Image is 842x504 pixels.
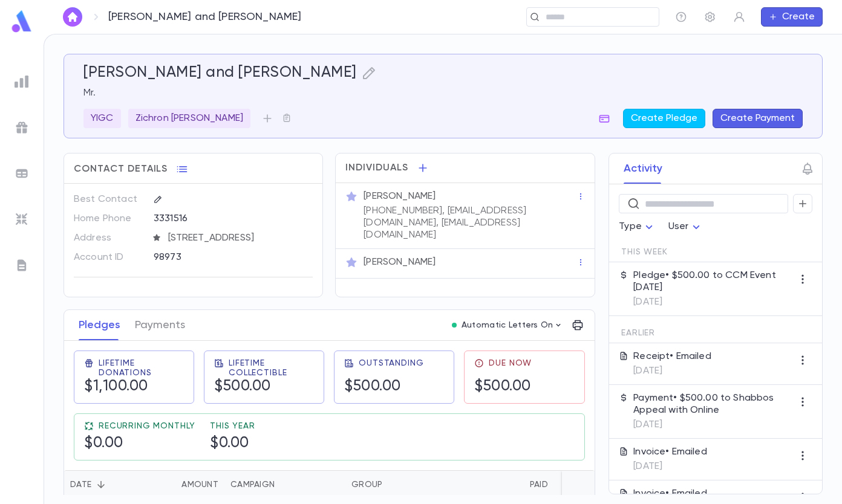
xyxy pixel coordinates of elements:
[15,212,29,227] img: imports_grey.530a8a0e642e233f2baf0ef88e8c9fcb.svg
[15,258,29,273] img: letters_grey.7941b92b52307dd3b8a917253454ce1c.svg
[83,109,121,128] div: YIGC
[99,358,184,378] span: Lifetime Donations
[15,74,29,89] img: reports_grey.c525e4749d1bce6a11f5fe2a8de1b229.svg
[79,310,120,340] button: Pledges
[621,247,668,257] span: This Week
[74,163,168,175] span: Contact Details
[84,435,123,453] h5: $0.00
[619,215,656,239] div: Type
[135,310,185,340] button: Payments
[345,162,408,174] span: Individuals
[530,470,548,499] div: Paid
[10,10,34,33] img: logo
[447,317,568,334] button: Automatic Letters On
[181,470,218,499] div: Amount
[462,320,553,330] p: Automatic Letters On
[761,7,823,27] button: Create
[154,209,313,227] div: 3331516
[344,378,401,396] h5: $500.00
[668,222,689,231] span: User
[91,475,111,494] button: Sort
[619,222,642,231] span: Type
[135,112,243,124] p: Zichron [PERSON_NAME]
[83,64,357,82] h5: [PERSON_NAME] and [PERSON_NAME]
[74,248,143,267] p: Account ID
[99,421,195,431] span: Recurring Monthly
[70,470,91,499] div: Date
[633,351,711,363] p: Receipt • Emailed
[474,378,531,396] h5: $500.00
[633,488,707,500] p: Invoice • Emailed
[623,109,705,128] button: Create Pledge
[91,112,114,124] p: YIGC
[84,378,148,396] h5: $1,100.00
[210,435,249,453] h5: $0.00
[15,120,29,135] img: campaigns_grey.99e729a5f7ee94e3726e6486bddda8f1.svg
[633,460,707,473] p: [DATE]
[229,358,314,378] span: Lifetime Collectible
[633,419,793,431] p: [DATE]
[633,392,793,416] p: Payment • $500.00 to Shabbos Appeal with Online
[364,190,436,202] p: [PERSON_NAME]
[359,358,423,368] span: Outstanding
[364,256,436,268] p: [PERSON_NAME]
[154,248,281,266] div: 98973
[351,470,382,499] div: Group
[230,470,275,499] div: Campaign
[668,215,703,239] div: User
[633,270,793,294] p: Pledge • $500.00 to CCM Event [DATE]
[436,470,554,499] div: Paid
[489,358,532,368] span: Due Now
[633,296,793,308] p: [DATE]
[15,166,29,181] img: batches_grey.339ca447c9d9533ef1741baa751efc33.svg
[83,87,803,99] p: Mr.
[713,109,803,128] button: Create Payment
[74,228,143,248] p: Address
[345,470,436,499] div: Group
[214,378,271,396] h5: $500.00
[633,446,707,458] p: Invoice • Emailed
[74,209,143,228] p: Home Phone
[108,10,302,24] p: [PERSON_NAME] and [PERSON_NAME]
[128,109,250,128] div: Zichron [PERSON_NAME]
[224,470,345,499] div: Campaign
[64,470,146,499] div: Date
[163,232,314,244] span: [STREET_ADDRESS]
[621,328,655,338] span: Earlier
[624,153,662,184] button: Activity
[364,205,576,241] p: [PHONE_NUMBER], [EMAIL_ADDRESS][DOMAIN_NAME], [EMAIL_ADDRESS][DOMAIN_NAME]
[210,421,255,431] span: This Year
[554,470,645,499] div: Outstanding
[146,470,224,499] div: Amount
[74,190,143,209] p: Best Contact
[633,365,711,377] p: [DATE]
[65,12,80,22] img: home_white.a664292cf8c1dea59945f0da9f25487c.svg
